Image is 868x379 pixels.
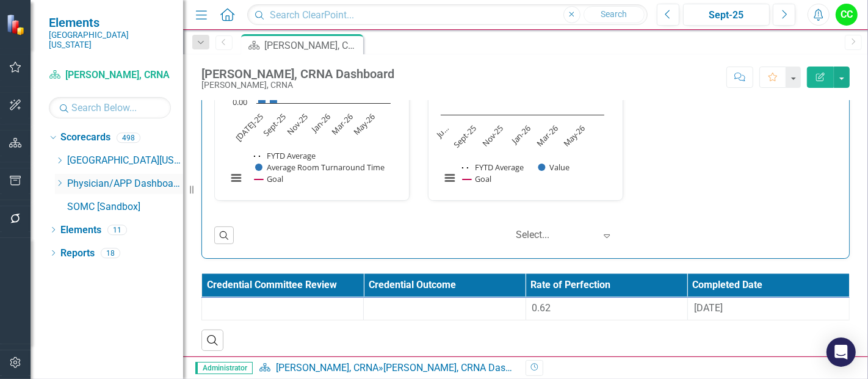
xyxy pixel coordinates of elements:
input: Search ClearPoint... [247,4,648,26]
text: Mar-26 [534,123,560,148]
text: Nov-25 [284,111,310,137]
button: Show Average Room Turnaround Time [255,162,385,173]
text: May-26 [561,123,587,149]
div: » [259,361,516,375]
text: Sept-25 [451,123,479,150]
button: Show Goal [255,174,283,184]
text: 0.00 [233,96,247,107]
div: [PERSON_NAME], CRNA Dashboard [383,362,536,374]
button: Show Goal [463,174,491,184]
text: FYTD Average [475,162,524,173]
text: Jan-26 [308,111,333,135]
text: Mar-26 [329,111,355,137]
div: 18 [101,248,120,258]
text: Ju… [433,123,451,140]
a: [PERSON_NAME], CRNA [276,362,378,374]
span: [DATE] [694,302,723,314]
text: FYTD Average [267,150,316,161]
a: Physician/APP Dashboards [67,177,183,191]
a: Scorecards [60,131,110,145]
text: Goal [475,173,491,184]
button: Show FYTD Average [462,162,525,173]
button: Show FYTD Average [254,151,317,161]
text: Value [550,162,570,173]
span: Elements [49,15,171,30]
button: CC [836,4,858,26]
a: Reports [60,247,95,261]
text: Nov-25 [480,123,505,148]
img: ClearPoint Strategy [6,14,27,35]
div: Open Intercom Messenger [826,337,856,367]
a: Elements [60,223,101,237]
td: Double-Click to Edit [364,298,526,320]
div: 11 [107,225,127,235]
text: Sept-25 [261,111,288,139]
td: Double-Click to Edit [526,298,687,320]
text: [DATE]-25 [233,111,266,143]
text: Goal [267,173,283,184]
td: Double-Click to Edit [202,298,364,320]
button: Show Value [538,162,570,173]
span: Administrator [195,362,253,374]
input: Search Below... [49,97,171,118]
div: 498 [117,132,140,143]
small: [GEOGRAPHIC_DATA][US_STATE] [49,30,171,50]
text: May-26 [351,111,377,137]
button: Sept-25 [683,4,770,26]
a: SOMC [Sandbox] [67,200,183,214]
div: [PERSON_NAME], CRNA Dashboard [201,67,394,81]
div: [PERSON_NAME], CRNA [201,81,394,90]
button: View chart menu, Chart [228,170,245,187]
span: 0.62 [532,302,551,314]
a: [GEOGRAPHIC_DATA][US_STATE] [67,154,183,168]
button: View chart menu, Chart [441,170,458,187]
a: [PERSON_NAME], CRNA [49,68,171,82]
text: Jan-26 [508,123,533,147]
div: Sept-25 [687,8,765,23]
button: Search [584,6,645,23]
span: Search [601,9,627,19]
div: [PERSON_NAME], CRNA Dashboard [264,38,360,53]
td: Double-Click to Edit [687,298,849,320]
text: Average Room Turnaround Time [267,162,385,173]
